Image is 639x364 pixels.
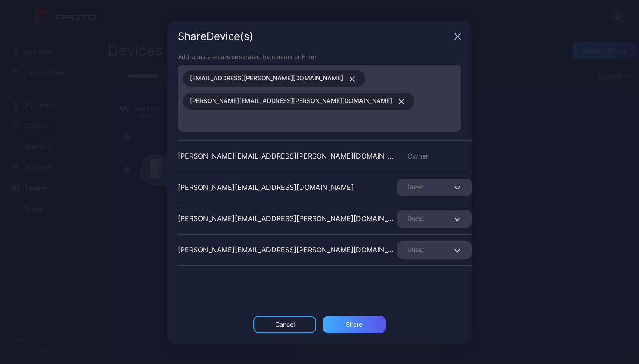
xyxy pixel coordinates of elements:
[253,316,316,333] button: Cancel
[397,210,472,228] button: Guest
[178,182,354,192] div: [PERSON_NAME][EMAIL_ADDRESS][DOMAIN_NAME]
[397,151,472,161] div: Owner
[178,213,397,224] div: [PERSON_NAME][EMAIL_ADDRESS][PERSON_NAME][DOMAIN_NAME]
[178,151,397,161] div: [PERSON_NAME][EMAIL_ADDRESS][PERSON_NAME][DOMAIN_NAME]
[190,73,343,84] span: [EMAIL_ADDRESS][PERSON_NAME][DOMAIN_NAME]
[346,321,363,328] div: Share
[178,52,461,61] div: Add guests emails separated by comma or Enter
[178,245,397,255] div: [PERSON_NAME][EMAIL_ADDRESS][PERSON_NAME][DOMAIN_NAME]
[397,179,472,196] button: Guest
[178,31,451,42] div: Share Device (s)
[397,241,472,259] button: Guest
[275,321,295,328] div: Cancel
[323,316,386,333] button: Share
[190,96,392,107] span: [PERSON_NAME][EMAIL_ADDRESS][PERSON_NAME][DOMAIN_NAME]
